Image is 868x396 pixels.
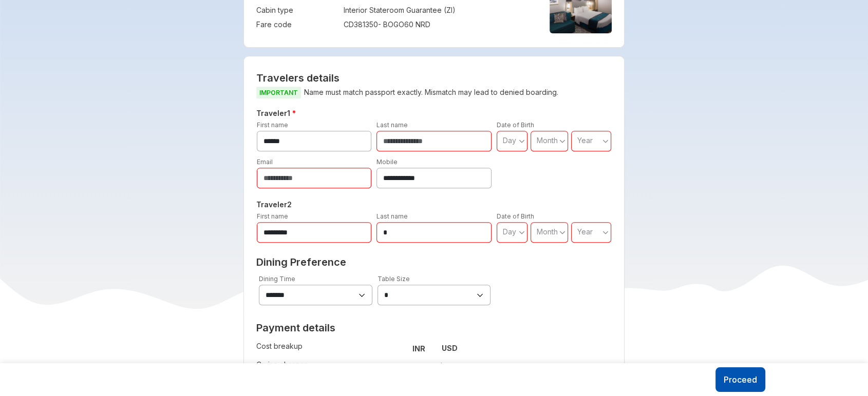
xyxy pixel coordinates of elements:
label: Table Size [378,275,410,283]
svg: angle down [519,227,525,237]
svg: angle down [559,227,565,237]
td: $ 1158 [429,360,458,374]
label: Dining Time [259,275,295,283]
h2: Dining Preference [256,256,612,268]
span: Year [577,136,593,145]
td: Interior Stateroom Guarantee (ZI) [344,3,533,17]
svg: angle down [602,136,609,146]
td: Cruise charges [256,358,382,376]
h5: Traveler 1 [254,107,614,120]
label: Last name [376,121,408,129]
span: Month [537,227,558,236]
label: Date of Birth [497,121,534,129]
h2: Travelers details [256,72,612,84]
td: ₹ 104532 [386,360,429,374]
td: : [382,339,386,358]
strong: INR [412,344,425,353]
button: Proceed [715,367,765,392]
svg: angle down [559,136,565,146]
td: : [382,358,386,376]
label: First name [257,212,288,220]
label: Last name [376,212,408,220]
label: Email [257,158,273,166]
svg: angle down [519,136,525,146]
h2: Payment details [256,322,458,334]
td: : [338,17,344,32]
label: Date of Birth [497,212,534,220]
td: Cabin type [256,3,338,17]
span: Month [537,136,558,145]
td: Cost breakup [256,339,382,358]
span: IMPORTANT [256,87,301,98]
div: CD381350 - BOGO60 NRD [344,19,533,30]
p: Name must match passport exactly. Mismatch may lead to denied boarding. [256,86,612,99]
label: First name [257,121,288,129]
span: Day [503,136,516,145]
span: Day [503,227,516,236]
strong: USD [442,344,458,352]
label: Mobile [376,158,398,166]
td: Fare code [256,17,338,32]
span: Year [577,227,593,236]
svg: angle down [602,227,609,237]
h5: Traveler 2 [254,199,614,211]
td: : [338,3,344,17]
